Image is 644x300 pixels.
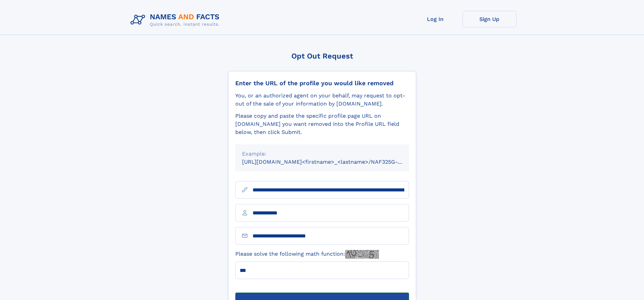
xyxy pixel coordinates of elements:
[235,112,409,136] div: Please copy and paste the specific profile page URL on [DOMAIN_NAME] you want removed into the Pr...
[462,11,517,27] a: Sign Up
[408,11,462,27] a: Log In
[235,92,409,108] div: You, or an authorized agent on your behalf, may request to opt-out of the sale of your informatio...
[228,52,416,60] div: Opt Out Request
[242,159,422,165] small: [URL][DOMAIN_NAME]<firstname>_<lastname>/NAF325G-xxxxxxxx
[235,250,379,259] label: Please solve the following math function:
[128,11,225,29] img: Logo Names and Facts
[242,150,402,158] div: Example:
[235,79,409,87] div: Enter the URL of the profile you would like removed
